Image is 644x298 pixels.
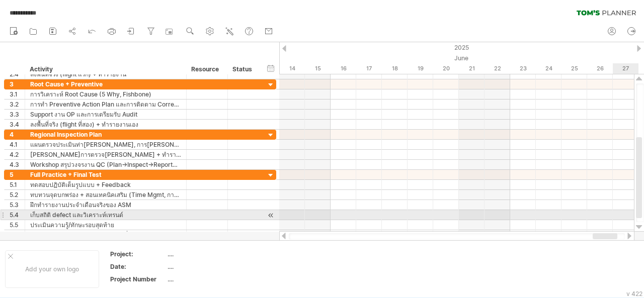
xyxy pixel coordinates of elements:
[30,210,181,220] div: เก็บสถิติ defect และวิเคราะห์เทรนด์
[382,63,408,74] div: Wednesday, 18 June 2025
[5,250,99,288] div: Add your own logo
[408,63,433,74] div: Thursday, 19 June 2025
[510,63,536,74] div: Monday, 23 June 2025
[30,130,181,139] div: Regional Inspection Plan
[30,110,181,119] div: Support งาน OP และการเตรียมรับ Audit
[30,170,181,179] div: Full Practice + Final Test
[485,63,510,74] div: Sunday, 22 June 2025
[110,275,166,283] div: Project Number
[10,140,25,149] div: 4.1
[10,89,25,99] div: 3.1
[356,63,382,74] div: Tuesday, 17 June 2025
[10,220,25,230] div: 5.5
[10,120,25,129] div: 3.4
[168,250,252,258] div: ....
[30,200,181,210] div: ฝึกทำรายงานประจำเดือนจริงของ ASM
[10,100,25,109] div: 3.2
[30,190,181,200] div: ทบทวนจุดบกพร่อง + สอนเทคนิคเสริม (Time Mgmt, การสื่อสาร)
[168,275,252,283] div: ....
[536,63,561,74] div: Tuesday, 24 June 2025
[433,63,459,74] div: Friday, 20 June 2025
[191,64,222,74] div: Resource
[30,180,181,189] div: ทดสอบปฏิบัติเต็มรูปแบบ + Feedback
[10,79,25,89] div: 3
[10,150,25,159] div: 4.2
[110,250,166,258] div: Project:
[30,140,181,149] div: แผนตรวจประเมินท่า[PERSON_NAME], การ[PERSON_NAME]งานล่วงหน้า
[232,64,255,74] div: Status
[30,100,181,109] div: การทำ Preventive Action Plan และการติดตาม Corrective Action
[305,63,331,74] div: Sunday, 15 June 2025
[10,210,25,220] div: 5.4
[30,230,181,240] div: สรุปผลการสอน + วางแผนพัฒนาต่อเนื่อง
[30,79,181,89] div: Root Cause + Preventive
[10,110,25,119] div: 3.3
[561,63,587,74] div: Wednesday, 25 June 2025
[459,63,485,74] div: Saturday, 21 June 2025
[10,170,25,179] div: 5
[30,120,181,129] div: ลงพื้นที่จริง (flight ที่สอง) + ทำรายงานเอง
[110,262,166,271] div: Date:
[10,180,25,189] div: 5.1
[613,63,638,74] div: Friday, 27 June 2025
[10,230,25,240] div: 5.6
[168,262,252,271] div: ....
[10,190,25,200] div: 5.2
[626,290,642,297] div: v 422
[10,160,25,169] div: 4.3
[30,220,181,230] div: ประเมินความรู้/ทักษะรอบสุดท้าย
[30,160,181,169] div: Workshop สรุปวงจรงาน QC (Plan→Inspect→Report→RCA→Preventive→Stat)
[331,63,356,74] div: Monday, 16 June 2025
[30,64,181,74] div: Activity
[279,63,305,74] div: Saturday, 14 June 2025
[10,130,25,139] div: 4
[587,63,613,74] div: Thursday, 26 June 2025
[30,150,181,159] div: [PERSON_NAME]การตรวจ[PERSON_NAME] + ทำรายงานสรุป
[10,200,25,210] div: 5.3
[266,210,276,221] div: scroll to activity
[30,89,181,99] div: การวิเคราะห์ Root Cause (5 Why, Fishbone)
